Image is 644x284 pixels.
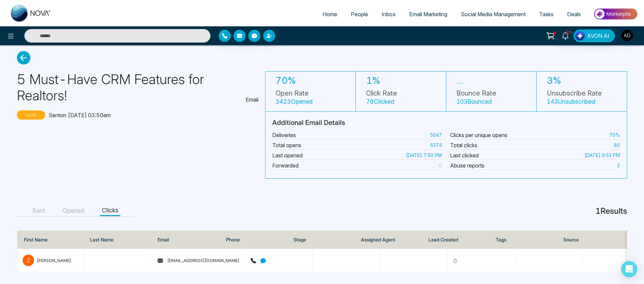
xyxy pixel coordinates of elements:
p: sent [17,110,45,120]
a: Social Media Management [454,8,532,21]
p: Z [23,255,34,266]
small: 80 [614,141,620,149]
a: Deals [560,8,588,21]
small: 2 [617,162,620,169]
th: Assigned Agent [356,231,423,249]
span: Total opens [272,141,301,149]
h3: ... [456,75,496,86]
a: 10+ [557,29,573,41]
h4: 1 Results [595,206,627,216]
h3: 70% [276,75,313,86]
th: Source [558,231,625,249]
img: Lead Flow [575,31,585,41]
button: Sent [30,206,47,216]
span: Forwarded [272,161,299,170]
th: Tags [491,231,558,249]
span: 10+ [565,29,571,35]
a: Home [316,8,344,21]
button: Opened [60,206,86,216]
button: AVON AI [573,29,615,42]
span: [EMAIL_ADDRESS][DOMAIN_NAME] [158,258,240,263]
h5: Click Rate [366,89,397,105]
span: Social Media Management [461,11,526,18]
th: Phone [221,231,288,249]
h1: 5 Must-Have CRM Features for Realtors! [17,71,241,104]
span: Inbox [382,11,396,18]
th: First Name [17,231,85,249]
p: Email [246,96,258,104]
div: Open Intercom Messenger [621,261,637,277]
span: Z[PERSON_NAME] [23,255,79,266]
th: Email [152,231,221,249]
p: Sent on [DATE] 03:50am [49,111,111,119]
small: 103 Bounced [456,98,492,105]
span: Abuse reports [450,161,484,170]
img: Market-place.gif [591,6,640,22]
h5: Open Rate [276,89,313,105]
small: 143 Unsubscribed [547,98,595,105]
span: Clicks per unique opens [450,131,507,139]
small: [DATE] 9:53 PM [585,152,620,159]
small: 5047 [430,131,442,138]
button: Clicks [100,206,120,216]
th: Last Name [85,231,152,249]
div: [PERSON_NAME] [37,257,71,264]
h3: 1% [366,75,397,86]
span: Home [323,11,337,18]
th: Stage [288,231,356,249]
span: AVON AI [587,32,609,40]
img: Nova CRM Logo [11,5,51,22]
span: Deals [567,11,581,18]
h5: Additional Email Details [272,119,620,127]
span: Last clicked [450,151,479,159]
th: Lead Created [423,231,491,249]
small: 6374 [430,141,442,149]
a: Tasks [532,8,560,21]
a: Inbox [375,8,402,21]
small: 70% [609,131,620,138]
span: People [351,11,368,18]
a: Email Marketing [402,8,454,21]
small: [DATE] 7:50 PM [406,152,442,159]
small: 0 [439,162,442,169]
small: 76 Clicked [366,98,394,105]
span: Email Marketing [409,11,447,18]
h3: 3% [547,75,602,86]
span: Tasks [539,11,554,18]
h5: Bounce Rate [456,89,496,105]
span: Total clicks [450,141,477,149]
h5: Unsubscribe Rate [547,89,602,105]
a: People [344,8,375,21]
span: Last opened [272,151,303,159]
span: Deliveries [272,131,296,139]
small: 3423 Opened [276,98,313,105]
img: User Avatar [621,30,633,41]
